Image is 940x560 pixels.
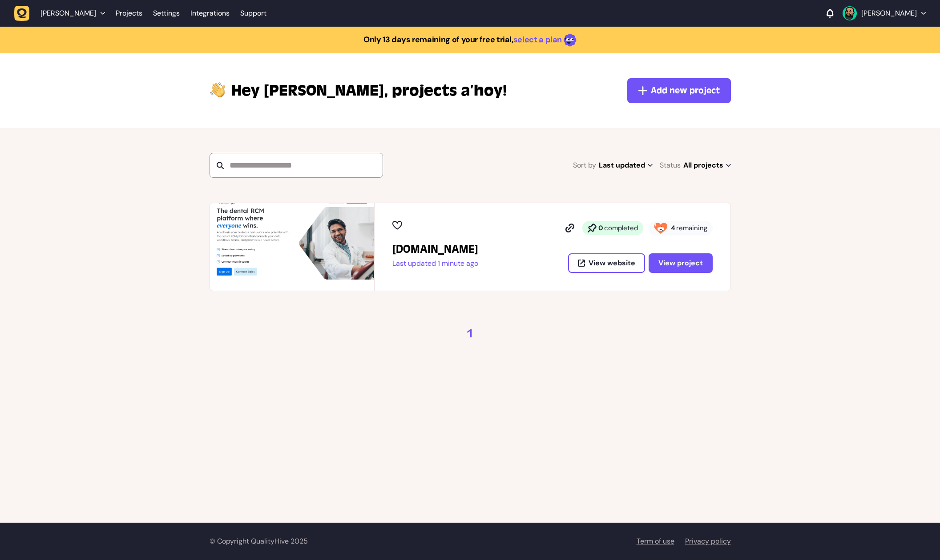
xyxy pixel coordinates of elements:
button: Open LiveChat chat widget [7,4,34,30]
span: Sort by [573,159,596,172]
strong: 0 [598,224,603,232]
p: [PERSON_NAME] [861,9,917,18]
span: Mojoh [40,9,96,18]
img: hi-hand [210,80,226,98]
a: Support [240,9,266,18]
img: Gregory Stenson [843,6,857,20]
button: View website [568,253,645,273]
strong: 4 [671,224,675,232]
a: Privacy policy [685,536,731,546]
strong: Only 13 days remaining of your free trial, [363,34,513,45]
button: View project [649,253,713,273]
h2: DentalXChange.com [392,242,478,256]
p: Last updated 1 minute ago [392,259,478,268]
span: Last updated [599,159,653,172]
span: View project [658,258,703,268]
span: remaining [676,224,707,232]
a: Projects [116,5,142,21]
p: projects a’hoy! [231,80,507,101]
button: [PERSON_NAME] [14,5,110,21]
button: Add new project [627,78,731,103]
a: select a plan [513,34,562,45]
img: DentalXChange.com [210,203,374,291]
span: © Copyright QualityHive 2025 [210,536,308,546]
a: Settings [153,5,180,21]
button: [PERSON_NAME] [843,6,926,20]
span: Add new project [651,84,720,97]
span: completed [604,224,638,232]
a: 1 [467,327,474,341]
span: View website [589,260,635,267]
span: Status [660,159,681,172]
span: All projects [683,159,731,172]
a: Integrations [190,5,230,21]
span: Mojoh [231,80,388,101]
a: Term of use [637,536,674,546]
img: emoji [564,34,577,47]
